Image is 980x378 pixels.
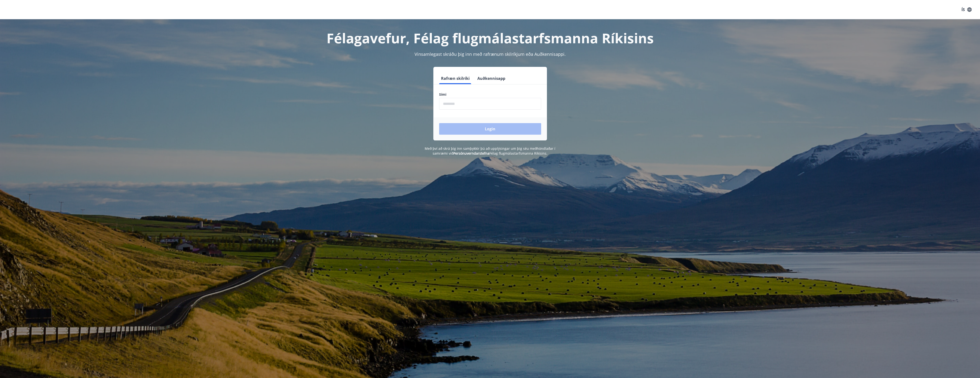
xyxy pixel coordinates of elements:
button: Rafræn skilríki [439,73,472,84]
span: Vinsamlegast skráðu þig inn með rafrænum skilríkjum eða Auðkennisappi. [415,51,566,57]
span: Með því að skrá þig inn samþykkir þú að upplýsingar um þig séu meðhöndlaðar í samræmi við Félag f... [425,146,555,156]
h1: Félagavefur, Félag flugmálastarfsmanna Ríkisins [323,29,658,47]
button: ÍS [959,5,974,14]
a: Persónuverndarstefna [453,151,489,156]
label: Sími [439,92,541,97]
button: Auðkennisapp [475,73,507,84]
